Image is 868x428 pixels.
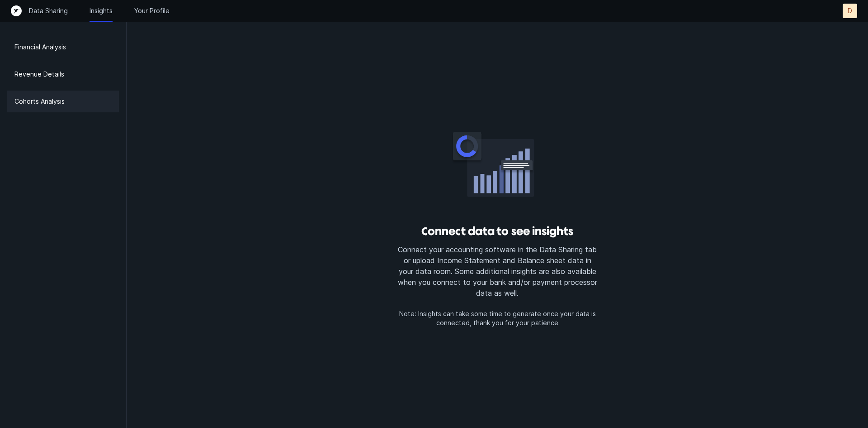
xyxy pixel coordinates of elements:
a: Cohorts Analysis [7,91,119,112]
p: Financial Analysis [14,42,66,53]
p: Cohorts Analysis [14,96,65,107]
a: Financial Analysis [7,36,119,58]
p: Revenue Details [14,69,64,80]
a: Your Profile [134,6,170,15]
p: D [848,6,852,15]
a: Data Sharing [29,6,68,15]
h3: Connect data to see insights [396,224,599,239]
button: D [843,4,857,18]
a: Insights [90,6,113,15]
p: Connect your accounting software in the Data Sharing tab or upload Income Statement and Balance s... [396,244,599,298]
a: Revenue Details [7,63,119,85]
p: Note: Insights can take some time to generate once your data is connected, thank you for your pat... [396,309,599,327]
